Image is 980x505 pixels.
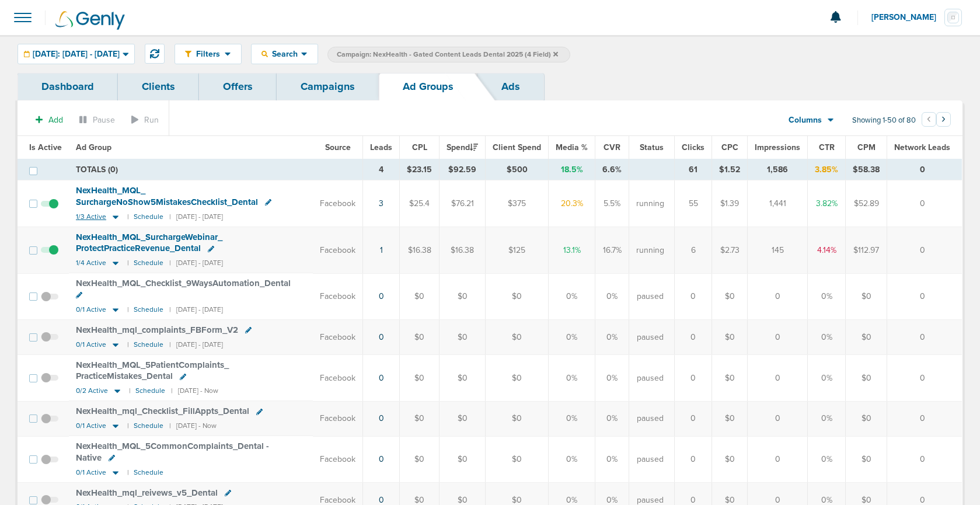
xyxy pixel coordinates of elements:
td: 4.14% [808,227,846,273]
td: $0 [400,320,440,355]
span: Leads [370,142,392,152]
td: $23.15 [400,159,440,180]
td: 0 [675,436,712,482]
td: 0% [549,320,595,355]
span: 0/2 Active [76,386,108,395]
span: CPM [857,142,876,152]
td: 0% [549,355,595,401]
td: 3.85% [808,159,846,180]
td: 0 [748,401,808,436]
span: Impressions [755,142,800,152]
small: | [DATE] - [DATE] [169,259,223,267]
span: CTR [819,142,835,152]
img: Genly [55,11,125,30]
td: 55 [675,180,712,227]
span: 0/1 Active [76,422,106,430]
small: | [DATE] - [DATE] [169,213,223,221]
span: Is Active [29,142,62,152]
td: 0 [675,273,712,319]
small: | [DATE] - [DATE] [169,340,223,349]
td: 0% [808,273,846,319]
td: $0 [440,401,486,436]
td: $16.38 [440,227,486,273]
span: CPC [721,142,738,152]
span: Clicks [682,142,705,152]
td: $0 [486,401,549,436]
a: Clients [118,73,199,100]
span: NexHealth_ MQL_ SurchargeWebinar_ ProtectPracticeRevenue_ Dental [76,232,222,254]
span: paused [637,413,664,424]
td: 0% [808,320,846,355]
td: 0 [675,320,712,355]
td: 0 [748,355,808,401]
td: 20.3% [549,180,595,227]
td: $0 [846,273,887,319]
td: 61 [675,159,712,180]
td: $16.38 [400,227,440,273]
td: $0 [712,273,748,319]
td: 0% [595,401,629,436]
span: [PERSON_NAME] [871,13,944,22]
a: Offers [199,73,277,100]
span: NexHealth_ MQL_ SurchargeNoShow5MistakesChecklist_ Dental [76,185,258,207]
span: NexHealth_ mql_ complaints_ FBForm_ V2 [76,325,238,335]
td: $0 [712,401,748,436]
td: 0% [808,436,846,482]
a: 0 [379,373,384,383]
td: $52.89 [846,180,887,227]
td: 13.1% [549,227,595,273]
a: 0 [379,413,384,423]
td: Facebook [313,355,363,401]
td: 16.7% [595,227,629,273]
a: 1 [380,245,383,255]
span: [DATE]: [DATE] - [DATE] [33,50,120,58]
td: $112.97 [846,227,887,273]
td: $0 [486,355,549,401]
span: Network Leads [894,142,950,152]
td: $1.52 [712,159,748,180]
td: $0 [440,273,486,319]
td: $0 [712,320,748,355]
td: 0 [887,227,962,273]
td: 0% [549,436,595,482]
span: paused [637,372,664,384]
td: $0 [846,436,887,482]
td: Facebook [313,273,363,319]
td: 0 [675,401,712,436]
td: 0% [595,436,629,482]
span: CPL [412,142,427,152]
a: 0 [379,495,384,505]
a: Dashboard [18,73,118,100]
td: 0% [808,401,846,436]
td: 0 [887,180,962,227]
td: $0 [846,401,887,436]
small: | [DATE] - Now [171,386,218,395]
td: 0 [887,320,962,355]
td: $0 [846,355,887,401]
td: $0 [400,401,440,436]
span: Source [325,142,351,152]
td: $375 [486,180,549,227]
span: paused [637,291,664,302]
span: Columns [789,114,822,126]
span: Search [268,49,301,59]
span: paused [637,454,664,465]
span: NexHealth_ MQL_ 5PatientComplaints_ PracticeMistakes_ Dental [76,360,229,382]
td: 0 [887,401,962,436]
td: 0 [887,436,962,482]
td: Facebook [313,180,363,227]
td: $125 [486,227,549,273]
td: 0% [595,355,629,401]
button: Add [29,112,69,128]
span: Campaign: NexHealth - Gated Content Leads Dental 2025 (4 Field) [337,50,558,60]
span: NexHealth_ MQL_ 5CommonComplaints_ Dental - Native [76,441,269,463]
td: 0% [595,273,629,319]
td: $0 [400,436,440,482]
td: $0 [400,355,440,401]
